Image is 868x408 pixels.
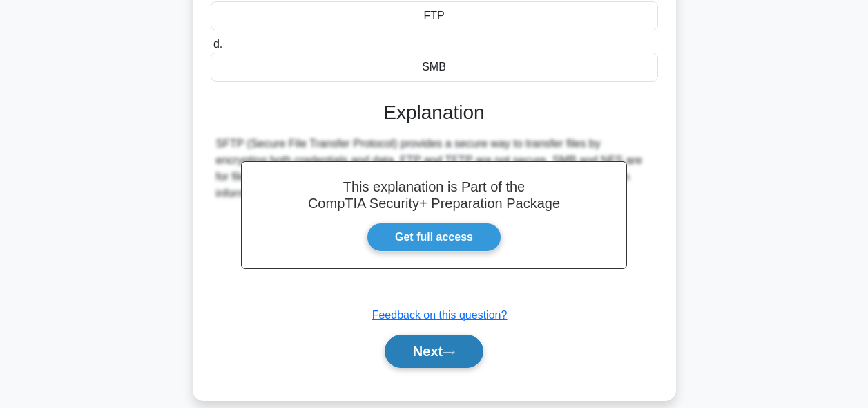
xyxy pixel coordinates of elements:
[216,136,653,202] div: SFTP (Secure File Transfer Protocol) provides a secure way to transfer files by encrypting both c...
[211,53,658,82] div: SMB
[367,223,501,252] a: Get full access
[372,309,508,321] a: Feedback on this question?
[219,101,650,124] h3: Explanation
[385,335,483,368] button: Next
[211,1,658,30] div: FTP
[213,38,222,50] span: d.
